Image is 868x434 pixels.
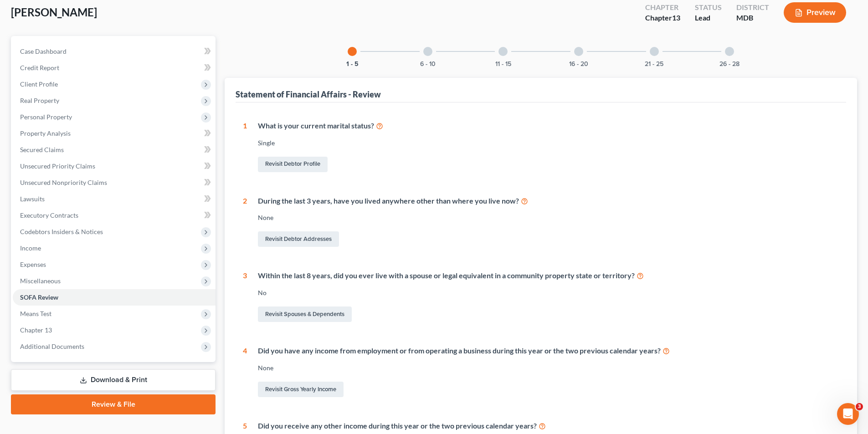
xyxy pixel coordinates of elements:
[645,2,680,13] div: Chapter
[20,277,61,285] span: Miscellaneous
[20,113,72,121] span: Personal Property
[20,293,58,301] span: SOFA Review
[258,121,839,131] div: What is your current marital status?
[243,121,247,174] div: 1
[13,207,216,224] a: Executory Contracts
[20,195,45,203] span: Lawsuits
[420,61,436,67] button: 6 - 10
[13,289,216,306] a: SOFA Review
[11,369,216,391] a: Download & Print
[258,213,839,222] div: None
[736,2,769,13] div: District
[258,363,839,373] div: None
[20,64,59,71] span: Credit Report
[695,13,722,23] div: Lead
[13,174,216,191] a: Unsecured Nonpriority Claims
[13,191,216,207] a: Lawsuits
[258,196,839,206] div: During the last 3 years, have you lived anywhere other than where you live now?
[243,346,247,399] div: 4
[20,47,67,55] span: Case Dashboard
[13,43,216,60] a: Case Dashboard
[719,61,740,67] button: 26 - 28
[20,97,59,104] span: Real Property
[20,179,107,186] span: Unsecured Nonpriority Claims
[13,125,216,142] a: Property Analysis
[20,146,64,153] span: Secured Claims
[20,162,95,170] span: Unsecured Priority Claims
[645,61,663,67] button: 21 - 25
[20,129,71,137] span: Property Analysis
[258,346,839,356] div: Did you have any income from employment or from operating a business during this year or the two ...
[20,326,52,334] span: Chapter 13
[13,60,216,76] a: Credit Report
[258,138,839,148] div: Single
[11,5,97,19] span: [PERSON_NAME]
[20,310,51,317] span: Means Test
[13,158,216,174] a: Unsecured Priority Claims
[243,196,247,249] div: 2
[13,142,216,158] a: Secured Claims
[20,228,103,235] span: Codebtors Insiders & Notices
[258,288,839,297] div: No
[258,421,839,431] div: Did you receive any other income during this year or the two previous calendar years?
[258,231,339,247] a: Revisit Debtor Addresses
[258,306,352,322] a: Revisit Spouses & Dependents
[243,271,247,324] div: 3
[20,260,46,268] span: Expenses
[736,13,769,23] div: MDB
[20,342,84,350] span: Additional Documents
[645,13,680,23] div: Chapter
[11,394,216,414] a: Review & File
[258,382,344,397] a: Revisit Gross Yearly Income
[20,244,41,252] span: Income
[236,89,381,100] div: Statement of Financial Affairs - Review
[784,2,846,23] button: Preview
[20,80,58,88] span: Client Profile
[258,157,328,172] a: Revisit Debtor Profile
[346,61,359,67] button: 1 - 5
[695,2,722,13] div: Status
[569,61,588,67] button: 16 - 20
[495,61,511,67] button: 11 - 15
[258,271,839,281] div: Within the last 8 years, did you ever live with a spouse or legal equivalent in a community prope...
[672,13,680,22] span: 13
[856,403,863,410] span: 3
[20,211,78,219] span: Executory Contracts
[837,403,859,425] iframe: Intercom live chat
